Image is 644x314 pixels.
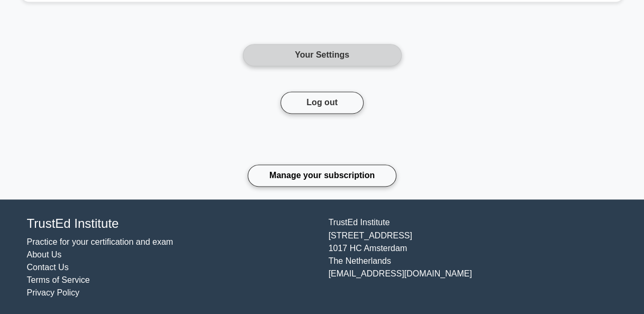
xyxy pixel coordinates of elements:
[27,288,80,297] a: Privacy Policy
[280,91,364,114] button: Log out
[27,250,62,258] a: About Us
[27,262,69,271] a: Contact Us
[27,216,316,232] h4: TrustEd Institute
[248,164,396,187] a: Manage your subscription
[27,275,90,284] a: Terms of Service
[322,216,624,299] div: TrustEd Institute [STREET_ADDRESS] 1017 HC Amsterdam The Netherlands [EMAIL_ADDRESS][DOMAIN_NAME]
[27,237,174,246] a: Practice for your certification and exam
[243,44,402,66] a: Your Settings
